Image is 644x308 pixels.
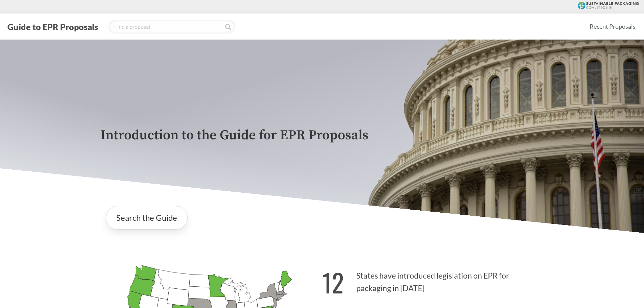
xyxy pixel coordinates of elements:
[109,20,235,33] input: Find a proposal
[322,263,344,301] strong: 12
[5,21,100,32] button: Guide to EPR Proposals
[100,128,544,143] p: Introduction to the Guide for EPR Proposals
[322,259,544,301] p: States have introduced legislation on EPR for packaging in [DATE]
[106,206,188,230] a: Search the Guide
[587,19,639,34] a: Recent Proposals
